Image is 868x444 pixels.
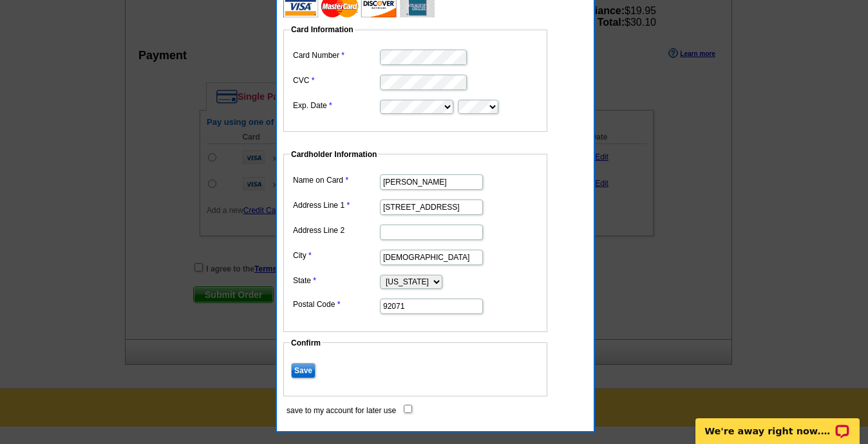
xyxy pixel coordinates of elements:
[290,337,322,349] legend: Confirm
[293,75,379,86] label: CVC
[293,250,379,261] label: City
[293,199,379,211] label: Address Line 1
[291,363,316,378] input: Save
[293,174,379,186] label: Name on Card
[293,275,379,286] label: State
[293,100,379,111] label: Exp. Date
[687,403,868,444] iframe: LiveChat chat widget
[290,149,378,160] legend: Cardholder Information
[293,299,379,310] label: Postal Code
[293,50,379,61] label: Card Number
[290,24,355,35] legend: Card Information
[293,225,379,236] label: Address Line 2
[287,405,396,416] label: save to my account for later use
